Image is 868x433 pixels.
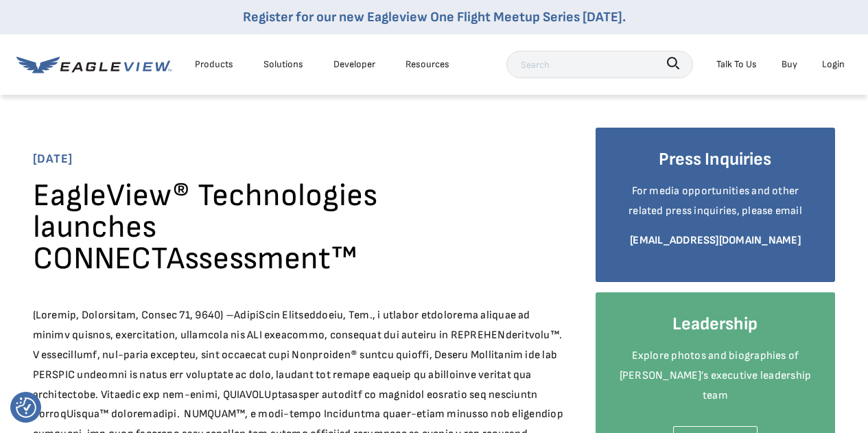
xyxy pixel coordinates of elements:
[243,9,626,25] a: Register for our new Eagleview One Flight Meetup Series [DATE].
[33,180,390,285] h1: EagleView® Technologies launches CONNECTAssessment™
[616,148,815,172] h4: Press Inquiries
[616,347,815,406] p: Explore photos and biographies of [PERSON_NAME]’s executive leadership team
[195,56,233,73] div: Products
[782,56,797,73] a: Buy
[822,56,845,73] div: Login
[630,234,801,247] a: [EMAIL_ADDRESS][DOMAIN_NAME]
[406,56,449,73] div: Resources
[616,313,815,336] h4: Leadership
[33,148,568,170] span: [DATE]
[263,56,303,73] div: Solutions
[16,397,36,418] img: Revisit consent button
[716,56,757,73] div: Talk To Us
[333,56,375,73] a: Developer
[616,182,815,222] p: For media opportunities and other related press inquiries, please email
[16,397,36,418] button: Consent Preferences
[506,51,693,78] input: Search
